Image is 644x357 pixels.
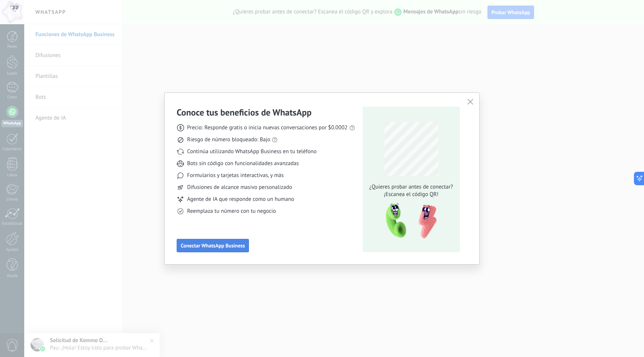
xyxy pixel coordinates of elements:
[187,160,299,167] span: Bots sin código con funcionalidades avanzadas
[367,191,455,198] span: ¡Escanea el código QR!
[177,239,249,252] button: Conectar WhatsApp Business
[187,208,276,215] span: Reemplaza tu número con tu negocio
[187,148,316,155] span: Continúa utilizando WhatsApp Business en tu teléfono
[379,201,438,241] img: qr-pic-1x.png
[187,172,284,179] span: Formularios y tarjetas interactivas, y más
[177,107,312,118] h3: Conoce tus beneficios de WhatsApp
[187,136,270,143] span: Riesgo de número bloqueado: Bajo
[187,196,294,203] span: Agente de IA que responde como un humano
[187,124,348,132] span: Precio: Responde gratis o inicia nuevas conversaciones por $0.0002
[181,243,245,248] span: Conectar WhatsApp Business
[187,184,292,191] span: Difusiones de alcance masivo personalizado
[367,183,455,191] span: ¿Quieres probar antes de conectar?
